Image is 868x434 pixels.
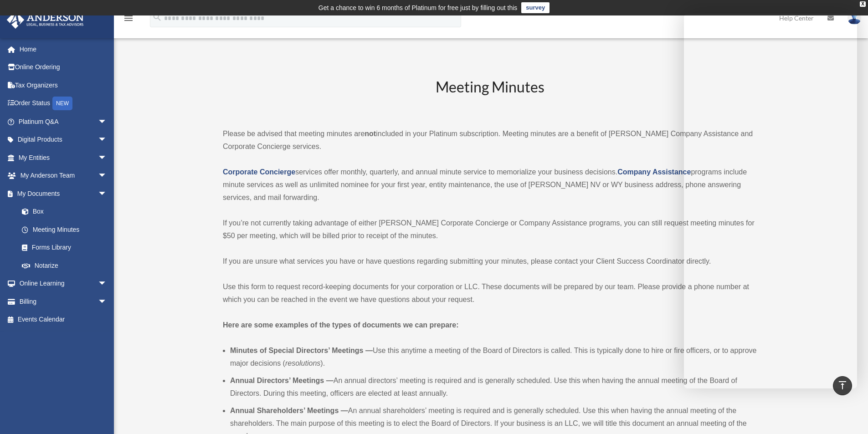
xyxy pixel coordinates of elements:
[6,112,121,131] a: Platinum Q&Aarrow_drop_down
[6,94,121,113] a: Order StatusNEW
[365,130,376,138] strong: not
[4,11,87,29] img: Anderson Advisors Platinum Portal
[521,2,550,13] a: survey
[318,2,518,13] div: Get a chance to win 6 months of Platinum for free just by filling out this
[13,220,116,239] a: Meeting Minutes
[6,131,121,149] a: Digital Productsarrow_drop_down
[230,377,334,384] b: Annual Directors’ Meetings —
[13,256,121,275] a: Notarize
[6,58,121,77] a: Online Ordering
[123,16,134,24] a: menu
[223,168,295,176] a: Corporate Concierge
[6,167,121,185] a: My Anderson Teamarrow_drop_down
[223,281,757,306] p: Use this form to request record-keeping documents for your corporation or LLC. These documents wi...
[6,40,121,58] a: Home
[98,148,116,167] span: arrow_drop_down
[6,292,121,311] a: Billingarrow_drop_down
[230,407,348,414] b: Annual Shareholders’ Meetings —
[223,166,757,204] p: services offer monthly, quarterly, and annual minute service to memorialize your business decisio...
[230,374,757,400] li: An annual directors’ meeting is required and is generally scheduled. Use this when having the ann...
[13,203,121,221] a: Box
[98,275,116,293] span: arrow_drop_down
[223,321,459,329] strong: Here are some examples of the types of documents we can prepare:
[98,292,116,311] span: arrow_drop_down
[6,311,121,329] a: Events Calendar
[98,112,116,131] span: arrow_drop_down
[230,344,757,370] li: Use this anytime a meeting of the Board of Directors is called. This is typically done to hire or...
[230,347,373,354] b: Minutes of Special Directors’ Meetings —
[6,76,121,94] a: Tax Organizers
[617,168,691,176] a: Company Assistance
[13,239,121,257] a: Forms Library
[6,184,121,203] a: My Documentsarrow_drop_down
[223,217,757,242] p: If you’re not currently taking advantage of either [PERSON_NAME] Corporate Concierge or Company A...
[223,255,757,268] p: If you are unsure what services you have or have questions regarding submitting your minutes, ple...
[285,359,320,367] em: resolutions
[860,1,866,7] div: close
[98,167,116,185] span: arrow_drop_down
[52,97,72,110] div: NEW
[6,275,121,293] a: Online Learningarrow_drop_down
[98,184,116,203] span: arrow_drop_down
[6,148,121,167] a: My Entitiesarrow_drop_down
[98,131,116,149] span: arrow_drop_down
[223,77,757,115] h2: Meeting Minutes
[223,128,757,153] p: Please be advised that meeting minutes are included in your Platinum subscription. Meeting minute...
[123,13,134,24] i: menu
[684,14,857,388] iframe: Chat Window
[152,12,162,22] i: search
